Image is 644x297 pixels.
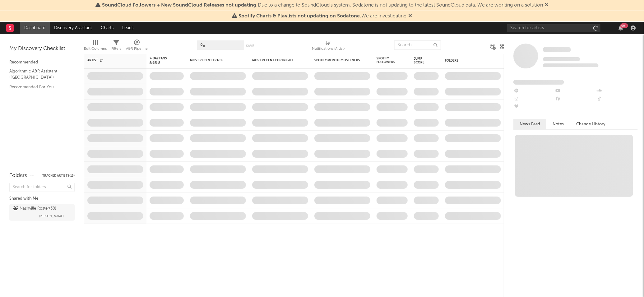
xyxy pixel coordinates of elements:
[126,37,148,55] div: A&R Pipeline
[620,23,628,28] div: 99 +
[513,80,564,85] span: Fans Added by Platform
[414,57,429,64] div: Jump Score
[102,3,543,8] span: : Due to a change to SoundCloud's system, Sodatone is not updating to the latest SoundCloud data....
[394,40,441,50] input: Search...
[252,58,299,62] div: Most Recent Copyright
[87,58,134,62] div: Artist
[312,45,345,53] div: Notifications (Artist)
[126,45,148,53] div: A&R Pipeline
[13,205,56,212] div: Nashville Roster ( 38 )
[9,195,75,202] div: Shared with Me
[513,119,546,129] button: News Feed
[239,14,406,19] span: : We are investigating
[111,37,121,55] div: Filters
[190,58,237,62] div: Most Recent Track
[314,58,361,62] div: Spotify Monthly Listeners
[596,87,638,95] div: --
[555,95,596,103] div: --
[239,14,360,19] span: Spotify Charts & Playlists not updating on Sodatone
[543,63,599,67] span: 0 fans last week
[150,57,174,64] span: 7-Day Fans Added
[619,26,623,30] button: 99+
[84,45,107,53] div: Edit Columns
[513,87,555,95] div: --
[102,3,256,8] span: SoundCloud Followers + New SoundCloud Releases not updating
[84,37,107,55] div: Edit Columns
[445,59,492,63] div: Folders
[543,57,580,61] span: Tracking Since: [DATE]
[50,22,96,34] a: Discovery Assistant
[543,47,571,53] a: Some Artist
[246,44,254,48] button: Save
[39,212,64,220] span: [PERSON_NAME]
[312,37,345,55] div: Notifications (Artist)
[546,119,570,129] button: Notes
[555,87,596,95] div: --
[545,3,549,8] span: Dismiss
[9,45,75,53] div: My Discovery Checklist
[507,24,600,32] input: Search for artists
[513,95,555,103] div: --
[9,204,75,221] a: Nashville Roster(38)[PERSON_NAME]
[9,172,27,179] div: Folders
[570,119,612,129] button: Change History
[596,95,638,103] div: --
[9,183,75,192] input: Search for folders...
[96,22,118,34] a: Charts
[9,59,75,66] div: Recommended
[118,22,138,34] a: Leads
[513,103,555,111] div: --
[543,47,571,52] span: Some Artist
[9,68,68,81] a: Algorithmic A&R Assistant ([GEOGRAPHIC_DATA])
[42,174,75,177] button: Tracked Artists(15)
[20,22,50,34] a: Dashboard
[9,84,68,90] a: Recommended For You
[111,45,121,53] div: Filters
[408,14,412,19] span: Dismiss
[377,57,398,64] div: Spotify Followers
